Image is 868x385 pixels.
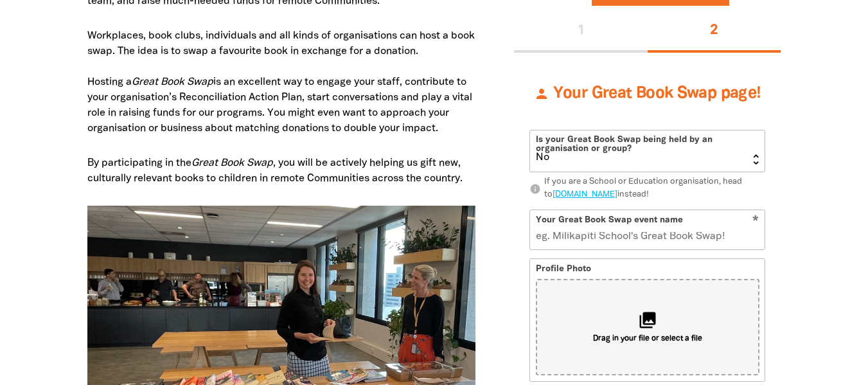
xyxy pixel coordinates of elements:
button: Stage 2 [648,12,781,53]
em: Great Book Swap [132,78,213,87]
i: info [529,183,541,195]
div: If you are a School or Education organisation, head to instead! [544,176,766,201]
span: Drag in your file or select a file [593,334,702,345]
h3: Your Great Book Swap page! [529,68,765,120]
p: Workplaces, book clubs, individuals and all kinds of organisations can host a book swap. The idea... [87,28,476,136]
a: [DOMAIN_NAME] [553,191,617,199]
p: By participating in the , you will be actively helping us gift new, culturally relevant books to ... [87,156,476,186]
button: Stage 1 [514,12,648,53]
i: person [534,86,549,102]
input: eg. Milikapiti School's Great Book Swap! [530,210,765,249]
i: collections [638,310,657,330]
em: Great Book Swap [191,159,273,168]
